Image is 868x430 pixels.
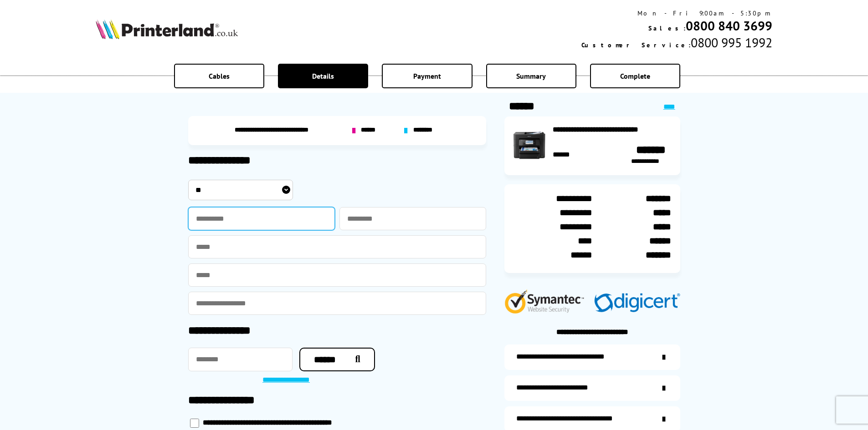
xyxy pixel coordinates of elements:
span: Details [312,71,334,81]
div: Mon - Fri 9:00am - 5:30pm [581,9,772,17]
a: items-arrive [504,375,680,401]
span: Sales: [648,24,686,32]
span: Cables [209,71,230,81]
span: Customer Service: [581,41,691,49]
span: Summary [516,71,546,81]
span: Complete [620,71,650,81]
a: 0800 840 3699 [686,17,772,34]
a: additional-ink [504,344,680,370]
span: 0800 995 1992 [691,34,772,51]
img: Printerland Logo [96,19,238,39]
span: Payment [413,71,441,81]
